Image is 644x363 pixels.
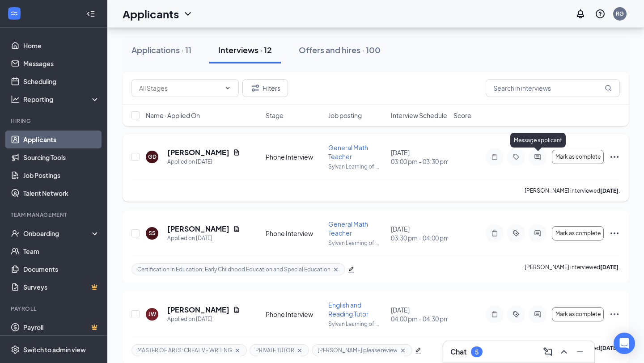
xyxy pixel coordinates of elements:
p: Sylvan Learning of ... [328,239,386,247]
span: Mark as complete [555,154,601,160]
svg: ChevronUp [559,346,569,357]
svg: ActiveChat [532,230,543,237]
svg: Document [233,149,240,156]
span: General Math Teacher [328,220,368,237]
h5: [PERSON_NAME] [167,305,229,315]
a: Team [23,242,100,260]
a: Messages [23,55,100,72]
button: Mark as complete [552,150,604,164]
button: Mark as complete [552,226,604,241]
b: [DATE] [600,187,619,194]
div: Offers and hires · 100 [299,44,381,55]
svg: ActiveTag [511,311,521,318]
div: Phone Interview [266,310,323,319]
svg: Ellipses [609,228,620,239]
svg: ActiveChat [532,153,543,160]
button: Filter Filters [242,79,288,97]
div: [DATE] [391,148,448,166]
div: SS [148,229,156,237]
b: [DATE] [600,345,619,351]
span: Interview Schedule [391,111,447,120]
svg: UserCheck [11,229,20,238]
svg: ActiveTag [511,230,521,237]
a: PayrollCrown [23,318,100,336]
div: GD [148,153,157,160]
svg: ActiveChat [532,311,543,318]
svg: WorkstreamLogo [10,9,19,18]
a: Talent Network [23,184,100,202]
div: Hiring [11,117,98,125]
span: Mark as complete [555,311,601,317]
div: Applied on [DATE] [167,234,240,243]
div: Applied on [DATE] [167,315,240,324]
span: Score [453,111,471,120]
p: Sylvan Learning of ... [328,163,386,170]
div: Phone Interview [266,152,323,161]
span: 04:00 pm - 04:30 pm [391,314,448,323]
svg: Analysis [11,95,20,104]
svg: MagnifyingGlass [605,84,612,92]
button: ComposeMessage [541,345,555,359]
svg: Settings [11,345,20,354]
span: edit [348,266,354,273]
a: Home [23,37,100,55]
div: Reporting [23,95,100,104]
svg: Ellipses [609,152,620,162]
input: Search in interviews [486,79,620,97]
span: Name · Applied On [146,111,200,120]
svg: Note [489,311,500,318]
input: All Stages [139,83,220,93]
div: Interviews · 12 [218,44,272,55]
span: MASTER OF ARTS: CREATIVE WRITING [137,346,232,354]
button: Minimize [573,345,587,359]
div: JW [148,310,156,318]
svg: Notifications [575,8,586,19]
button: ChevronUp [557,345,571,359]
h1: Applicants [123,6,179,21]
h5: [PERSON_NAME] [167,148,229,157]
span: edit [415,347,421,354]
div: Applied on [DATE] [167,157,240,166]
a: SurveysCrown [23,278,100,296]
div: Open Intercom Messenger [614,333,635,354]
div: RG [616,10,624,17]
span: General Math Teacher [328,144,368,160]
b: [DATE] [600,264,619,270]
svg: Note [489,153,500,160]
div: [DATE] [391,305,448,323]
span: 03:00 pm - 03:30 pm [391,157,448,166]
span: 03:30 pm - 04:00 pm [391,233,448,242]
span: Mark as complete [555,230,601,236]
svg: ComposeMessage [542,346,553,357]
svg: Tag [511,153,521,160]
a: Job Postings [23,166,100,184]
a: Scheduling [23,72,100,90]
span: PRIVATE TUTOR [255,346,294,354]
h5: [PERSON_NAME] [167,224,229,234]
a: Documents [23,260,100,278]
div: Payroll [11,305,98,312]
svg: Ellipses [609,309,620,320]
p: [PERSON_NAME] interviewed . [525,187,620,194]
svg: Document [233,225,240,232]
svg: Filter [250,83,261,93]
div: Team Management [11,211,98,219]
div: 5 [475,348,479,356]
p: Sylvan Learning of ... [328,320,386,328]
svg: Document [233,306,240,313]
div: Switch to admin view [23,345,86,354]
svg: Cross [234,347,241,354]
div: Phone Interview [266,229,323,238]
button: Mark as complete [552,307,604,321]
svg: ChevronDown [224,84,231,92]
span: English and Reading Tutor [328,301,369,318]
p: [PERSON_NAME] interviewed . [525,263,620,275]
span: Job posting [328,111,362,120]
a: Sourcing Tools [23,148,100,166]
svg: Minimize [575,346,585,357]
svg: Cross [399,347,407,354]
div: Message applicant [510,133,566,148]
svg: Note [489,230,500,237]
svg: ChevronDown [182,8,193,19]
span: Stage [266,111,284,120]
